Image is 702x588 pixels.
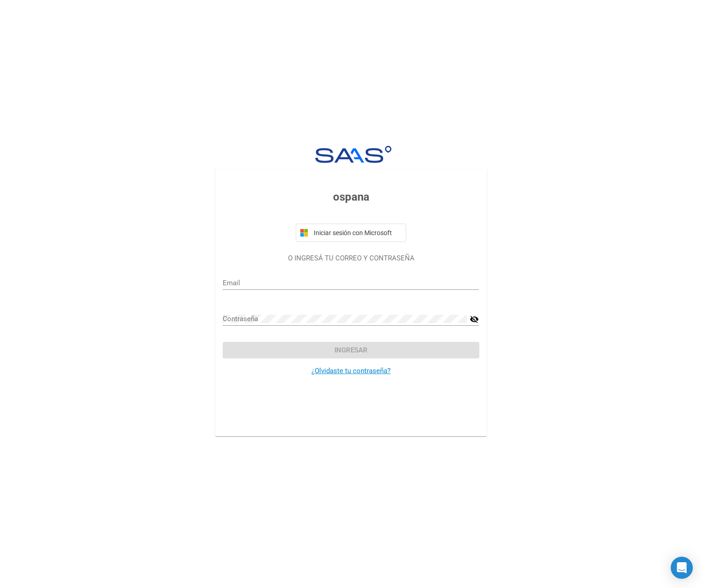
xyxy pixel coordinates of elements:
[223,253,479,264] p: O INGRESÁ TU CORREO Y CONTRASEÑA
[312,229,402,236] span: Iniciar sesión con Microsoft
[296,224,406,242] button: Iniciar sesión con Microsoft
[671,557,693,579] div: Open Intercom Messenger
[223,189,479,205] h3: ospana
[311,367,391,375] a: ¿Olvidaste tu contraseña?
[334,346,368,354] span: Ingresar
[470,314,479,325] mat-icon: visibility_off
[223,342,479,358] button: Ingresar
